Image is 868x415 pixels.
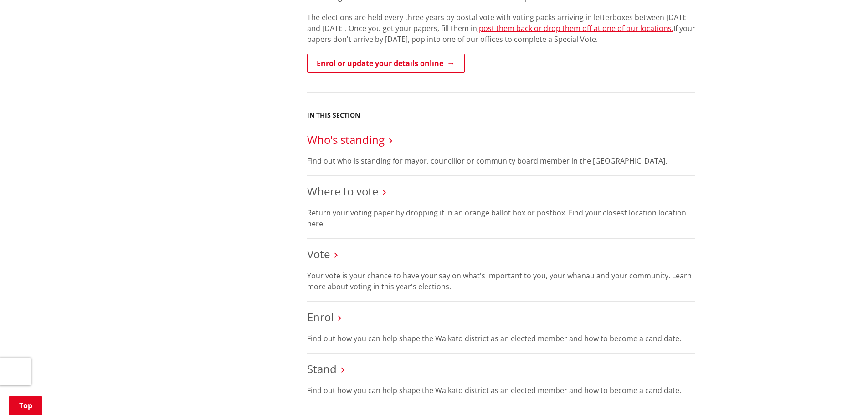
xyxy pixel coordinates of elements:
[479,23,673,33] a: post them back or drop them off at one of our locations.
[307,155,695,166] p: Find out who is standing for mayor, councillor or community board member in the [GEOGRAPHIC_DATA].
[307,270,695,292] p: Your vote is your chance to have your say on what's important to you, your whanau and your commun...
[826,377,859,410] iframe: Messenger Launcher
[307,184,378,199] a: Where to vote
[9,396,42,415] a: Top
[307,309,334,324] a: Enrol
[307,12,695,45] p: The elections are held every three years by postal vote with voting packs arriving in letterboxes...
[307,246,330,261] a: Vote
[307,385,695,396] p: Find out how you can help shape the Waikato district as an elected member and how to become a can...
[307,361,337,376] a: Stand
[307,333,695,344] p: Find out how you can help shape the Waikato district as an elected member and how to become a can...
[307,54,465,73] a: Enrol or update your details online
[307,112,360,119] h5: In this section
[307,132,385,147] a: Who's standing
[307,207,695,229] p: Return your voting paper by dropping it in an orange ballot box or postbox. Find your closest loc...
